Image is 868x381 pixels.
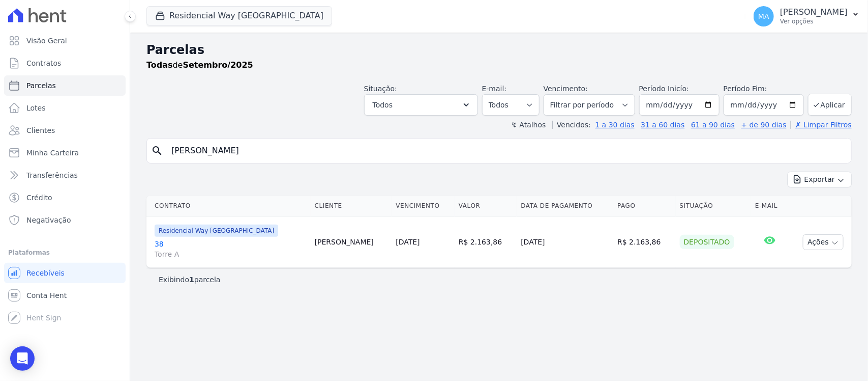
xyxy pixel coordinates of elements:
b: 1 [189,276,194,284]
span: Lotes [26,103,46,113]
a: Lotes [4,98,126,118]
span: Parcelas [26,80,56,91]
td: R$ 2.163,86 [613,216,675,268]
label: Vencimento: [544,85,588,93]
a: Visão Geral [4,31,126,51]
button: Residencial Way [GEOGRAPHIC_DATA] [146,6,332,25]
td: [DATE] [517,216,613,268]
a: Recebíveis [4,263,126,283]
th: Data de Pagamento [517,196,613,216]
a: [DATE] [396,238,420,246]
a: Contratos [4,53,126,73]
button: Aplicar [808,94,852,116]
th: E-mail [751,196,788,216]
td: [PERSON_NAME] [311,216,392,268]
label: Período Fim: [724,84,804,94]
label: Vencidos: [552,121,591,129]
label: Situação: [364,85,397,93]
input: Buscar por nome do lote ou do cliente [165,141,847,161]
i: search [151,145,163,157]
span: Todos [373,99,393,111]
span: Residencial Way [GEOGRAPHIC_DATA] [155,225,278,237]
span: Torre A [155,249,307,259]
a: 38Torre A [155,239,307,259]
div: Depositado [680,235,734,249]
a: 31 a 60 dias [641,121,684,129]
strong: Setembro/2025 [183,60,253,70]
span: Recebíveis [26,268,65,278]
button: MA [PERSON_NAME] Ver opções [745,2,868,31]
th: Vencimento [392,196,455,216]
span: Minha Carteira [26,148,79,158]
strong: Todas [146,60,173,70]
button: Exportar [788,172,852,187]
button: Todos [364,94,478,116]
span: Visão Geral [26,36,67,46]
th: Contrato [146,196,311,216]
span: Transferências [26,170,78,180]
button: Ações [803,234,844,250]
span: Conta Hent [26,290,67,301]
div: Plataformas [8,247,122,259]
span: MA [758,13,769,20]
h2: Parcelas [146,41,852,59]
label: E-mail: [482,85,507,93]
p: Exibindo parcela [159,275,221,285]
a: + de 90 dias [741,121,787,129]
a: 1 a 30 dias [595,121,635,129]
th: Valor [455,196,517,216]
a: 61 a 90 dias [691,121,735,129]
p: [PERSON_NAME] [780,7,848,17]
a: ✗ Limpar Filtros [791,121,852,129]
label: ↯ Atalhos [511,121,546,129]
span: Crédito [26,193,52,203]
th: Situação [676,196,751,216]
th: Cliente [311,196,392,216]
p: Ver opções [780,17,848,25]
a: Conta Hent [4,285,126,306]
p: de [146,59,253,71]
a: Negativação [4,210,126,230]
span: Negativação [26,215,71,225]
th: Pago [613,196,675,216]
a: Parcelas [4,75,126,96]
a: Transferências [4,165,126,185]
label: Período Inicío: [639,85,689,93]
a: Crédito [4,187,126,208]
a: Clientes [4,120,126,141]
span: Clientes [26,125,55,135]
div: Open Intercom Messenger [10,346,35,371]
a: Minha Carteira [4,143,126,163]
td: R$ 2.163,86 [455,216,517,268]
span: Contratos [26,58,61,68]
